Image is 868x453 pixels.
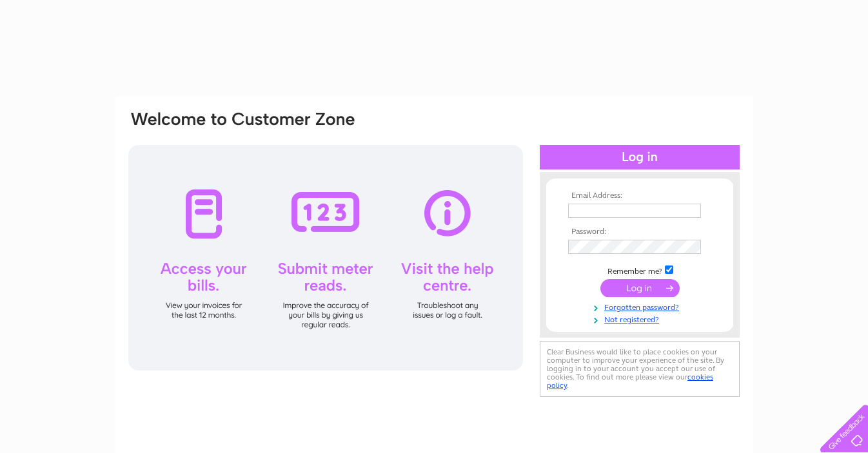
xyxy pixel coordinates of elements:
[565,227,715,236] th: Password:
[568,313,715,325] a: Not registered?
[568,300,715,313] a: Forgotten password?
[547,372,713,390] a: cookies policy
[565,264,715,276] td: Remember me?
[600,279,680,297] input: Submit
[565,191,715,200] th: Email Address:
[540,341,740,397] div: Clear Business would like to place cookies on your computer to improve your experience of the sit...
